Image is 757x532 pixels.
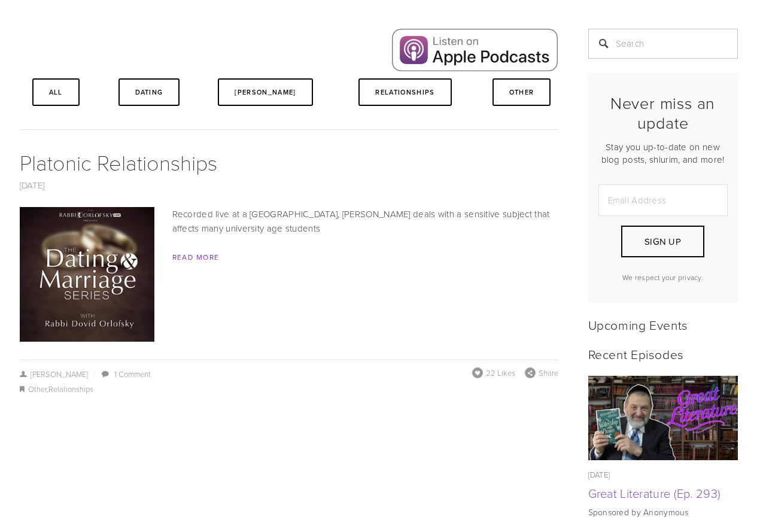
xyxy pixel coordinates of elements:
[598,272,728,282] p: We respect your privacy.
[621,226,704,257] button: Sign Up
[588,317,738,332] h2: Upcoming Events
[598,141,728,166] p: Stay you up-to-date on new blog posts, shiurim, and more!
[48,384,93,394] a: Relationships
[32,78,80,106] a: All
[588,376,738,460] img: Great Literature (Ep. 293)
[588,29,738,59] input: Search
[114,369,151,379] a: 1 Comment
[525,367,558,378] div: Share
[20,179,45,191] a: [DATE]
[20,147,217,177] a: Platonic Relationships
[218,78,312,106] a: [PERSON_NAME]
[20,369,89,379] a: [PERSON_NAME]
[88,369,100,379] span: /
[588,346,738,361] h2: Recent Episodes
[20,207,558,236] p: Recorded live at a [GEOGRAPHIC_DATA], [PERSON_NAME] deals with a sensitive subject that affects m...
[598,184,728,216] input: Email Address
[172,252,220,262] a: Read More
[20,382,558,397] div: ,
[28,384,47,394] a: Other
[20,207,154,342] img: Platonic Relationships
[486,367,515,378] span: 22 Likes
[118,78,180,106] a: Dating
[492,78,551,106] a: Other
[598,93,728,132] h2: Never miss an update
[588,485,721,501] a: Great Literature (Ep. 293)
[644,235,681,248] span: Sign Up
[588,469,610,480] time: [DATE]
[358,78,451,106] a: Relationships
